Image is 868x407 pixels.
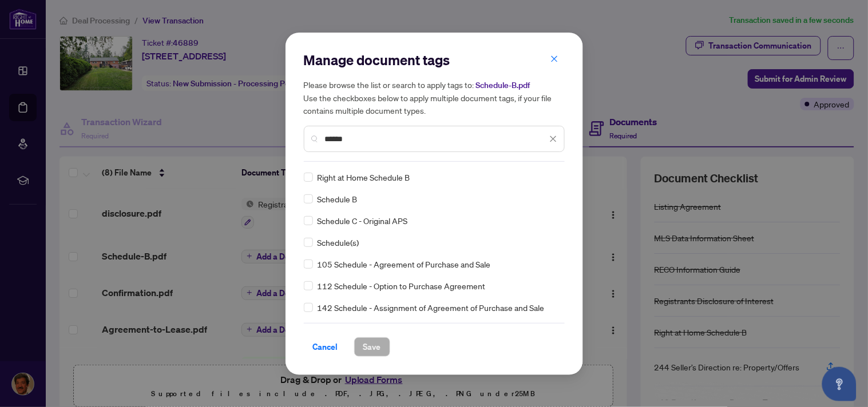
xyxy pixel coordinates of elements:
span: close [549,135,557,143]
button: Cancel [304,337,347,357]
h2: Manage document tags [304,51,565,69]
span: Schedule B [318,193,358,205]
span: Schedule(s) [318,236,359,249]
span: 112 Schedule - Option to Purchase Agreement [318,280,486,292]
span: Schedule C - Original APS [318,214,408,227]
span: 142 Schedule - Assignment of Agreement of Purchase and Sale [318,301,545,314]
span: Cancel [313,338,338,356]
span: close [550,55,558,63]
span: Right at Home Schedule B [318,171,410,183]
button: Open asap [822,367,857,401]
span: Schedule-B.pdf [476,80,530,90]
span: 105 Schedule - Agreement of Purchase and Sale [318,258,491,270]
button: Save [354,337,390,357]
h5: Please browse the list or search to apply tags to: Use the checkboxes below to apply multiple doc... [304,78,565,117]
